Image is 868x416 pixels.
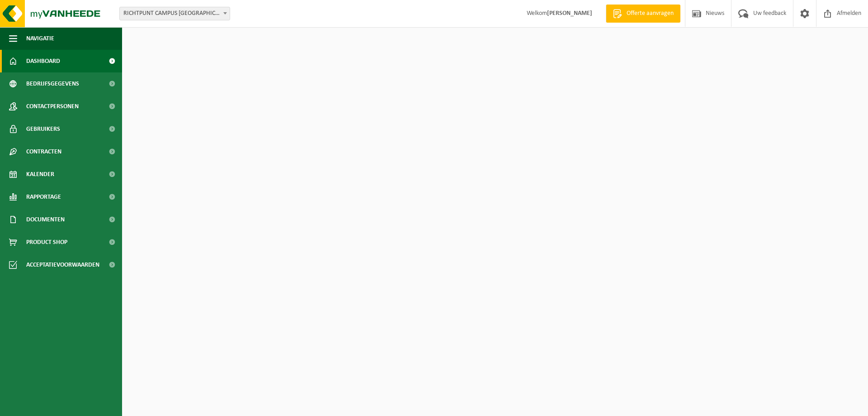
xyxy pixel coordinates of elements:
span: Contracten [26,140,61,163]
span: Product Shop [26,231,67,253]
span: Navigatie [26,27,54,50]
span: Dashboard [26,50,60,72]
a: Offerte aanvragen [606,5,680,23]
span: Documenten [26,208,65,231]
strong: [PERSON_NAME] [547,10,592,17]
span: Kalender [26,163,54,186]
span: Acceptatievoorwaarden [26,253,99,276]
span: Contactpersonen [26,95,79,118]
span: RICHTPUNT CAMPUS OUDENAARDE [119,7,230,20]
span: RICHTPUNT CAMPUS OUDENAARDE [120,7,230,20]
span: Bedrijfsgegevens [26,72,79,95]
span: Offerte aanvragen [624,9,676,18]
span: Gebruikers [26,118,60,140]
span: Rapportage [26,186,61,208]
